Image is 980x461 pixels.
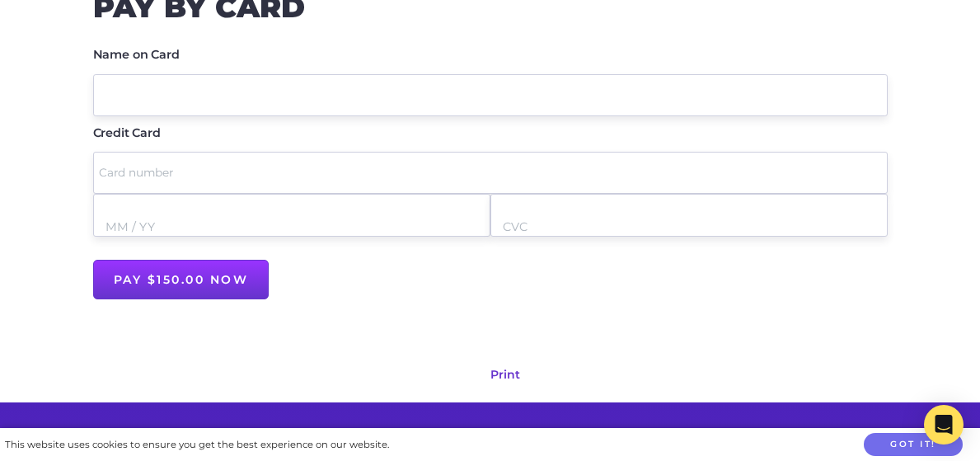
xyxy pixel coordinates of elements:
div: This website uses cookies to ensure you get the best experience on our website. [5,436,389,454]
button: Got it! [864,433,963,457]
input: MM / YY [106,206,478,248]
input: CVC [503,206,875,248]
label: Credit Card [93,127,161,139]
a: Print [490,367,520,382]
input: Pay $150.00 now [93,260,270,299]
label: Name on Card [93,49,180,60]
input: Card number [99,152,880,194]
div: Open Intercom Messenger [924,405,964,445]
